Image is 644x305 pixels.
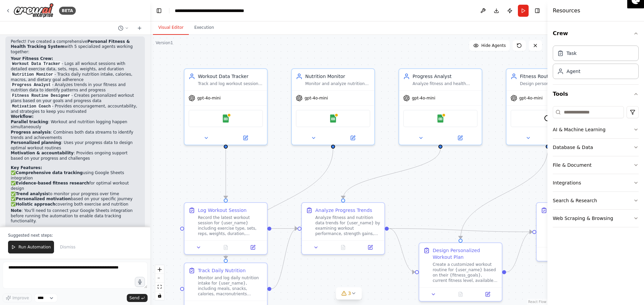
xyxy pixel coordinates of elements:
[189,21,219,35] button: Execution
[481,43,506,48] span: Hide Agents
[553,24,639,43] button: Crew
[271,225,298,232] g: Edge from ea4bc6cf-7ea4-4a34-9f3d-27b159c91581 to a18aeac4-f8a0-4cba-abc6-3ab6daeb4ae7
[553,139,639,156] button: Database & Data
[153,21,189,35] button: Visual Editor
[241,243,264,251] button: Open in side panel
[8,241,54,253] button: Run Automation
[553,192,639,209] button: Search & Research
[419,242,502,302] div: Design Personalized Workout PlanCreate a customized workout routine for {user_name} based on thei...
[11,104,140,115] li: - Provides encouragement, accountability, and strategies to keep you motivated
[389,225,532,235] g: Edge from a18aeac4-f8a0-4cba-abc6-3ab6daeb4ae7 to 94320fd0-b462-42be-87f8-7ca5620dd2f4
[222,115,230,123] img: Google Sheets
[329,243,358,251] button: No output available
[155,283,164,291] button: fit view
[553,197,597,204] div: Search & Research
[446,290,475,298] button: No output available
[198,275,263,297] div: Monitor and log daily nutrition intake for {user_name}, including meals, snacks, calories, macron...
[553,210,639,227] button: Web Scraping & Browsing
[11,82,52,88] code: Progress Analyst
[519,95,543,101] span: gpt-4o-mini
[389,225,415,276] g: Edge from a18aeac4-f8a0-4cba-abc6-3ab6daeb4ae7 to 1d215cf4-b735-42df-a08f-abdd278f04d0
[11,82,140,93] li: - Analyzes trends in your fitness and nutrition data to identify patterns and progress
[457,149,551,239] g: Edge from daab1477-6dee-43e2-933c-094a748a5306 to 1d215cf4-b735-42df-a08f-abdd278f04d0
[155,265,164,300] div: React Flow controls
[198,73,263,80] div: Workout Data Tracker
[553,156,639,174] button: File & Document
[12,295,29,301] span: Improve
[305,73,370,80] div: Nutrition Monitor
[127,294,148,302] button: Send
[11,151,73,155] strong: Motivation & accountability
[553,162,592,168] div: File & Document
[11,72,140,83] li: - Tracks daily nutrition intake, calories, macros, and dietary goal adherence
[553,43,639,84] div: Crew
[11,140,140,151] li: : Uses your progress data to design optimal workout routines
[222,149,229,199] g: Edge from 6005fc2c-409e-47b6-8fcd-34e48cf9ab40 to ea4bc6cf-7ea4-4a34-9f3d-27b159c91581
[413,81,478,86] div: Analyze fitness and health progress trends for {user_name} by examining workout data, nutrition p...
[16,202,55,207] strong: Holistic approach
[11,165,42,170] strong: Key Features:
[533,6,542,15] button: Hide right sidebar
[553,85,639,103] button: Tools
[334,134,372,142] button: Open in side panel
[520,81,585,86] div: Design personalized fitness routines for {user_name} based on their {fitness_goals}, current fitn...
[11,120,48,124] strong: Parallel tracking
[553,103,639,233] div: Tools
[156,40,173,46] div: Version 1
[413,73,478,80] div: Progress Analyst
[476,290,499,298] button: Open in side panel
[184,68,268,145] div: Workout Data TrackerTrack and log workout sessions including exercises, sets, reps, weights, dura...
[11,72,54,78] code: Nutrition Monitor
[11,151,140,161] li: : Provides ongoing support based on your progress and challenges
[359,243,382,251] button: Open in side panel
[11,56,53,61] strong: Your Fitness Crew:
[433,247,498,260] div: Design Personalized Workout Plan
[198,207,247,214] div: Log Workout Session
[553,121,639,138] button: AI & Machine Learning
[11,61,62,67] code: Workout Data Tracker
[11,93,71,99] code: Fitness Routine Designer
[135,277,145,287] button: Click to speak your automation idea
[11,61,140,72] li: - Logs all workout sessions with detailed exercise data, sets, reps, weights, and duration
[3,294,32,302] button: Improve
[11,120,140,130] li: : Workout and nutrition logging happen simultaneously
[433,262,498,283] div: Create a customized workout routine for {user_name} based on their {fitness_goals}, current fitne...
[11,93,140,104] li: - Creates personalized workout plans based on your goals and progress data
[212,243,240,251] button: No output available
[271,225,298,292] g: Edge from ae171da1-903b-4466-af48-3f615c29ef16 to a18aeac4-f8a0-4cba-abc6-3ab6daeb4ae7
[567,68,580,75] div: Agent
[16,181,89,185] strong: Evidence-based fitness research
[305,95,328,101] span: gpt-4o-mini
[301,202,385,255] div: Analyze Progress TrendsAnalyze fitness and nutrition data trends for {user_name} by examining wor...
[567,50,577,57] div: Task
[222,149,336,259] g: Edge from b14982dc-eb67-4226-b33c-f2ff69a50511 to ae171da1-903b-4466-af48-3f615c29ef16
[198,81,263,86] div: Track and log workout sessions including exercises, sets, reps, weights, duration, and workout ty...
[57,241,79,253] button: Dismiss
[506,229,532,276] g: Edge from 1d215cf4-b735-42df-a08f-abdd278f04d0 to 94320fd0-b462-42be-87f8-7ca5620dd2f4
[553,179,581,186] div: Integrations
[198,215,263,236] div: Record the latest workout session for {user_name} including exercise type, sets, reps, weights, d...
[553,126,605,133] div: AI & Machine Learning
[340,149,444,199] g: Edge from df914d20-5b11-40bd-992c-b0adae43b7ba to a18aeac4-f8a0-4cba-abc6-3ab6daeb4ae7
[528,300,546,304] a: React Flow attribution
[197,95,221,101] span: gpt-4o-mini
[155,265,164,274] button: zoom in
[11,103,52,109] code: Motivation Coach
[11,140,61,145] strong: Personalized planning
[155,291,164,300] button: toggle interactivity
[175,7,250,14] nav: breadcrumb
[129,295,140,301] span: Send
[553,174,639,192] button: Integrations
[315,207,372,214] div: Analyze Progress Trends
[8,233,142,238] p: Suggested next steps:
[553,215,613,222] div: Web Scraping & Browsing
[469,40,510,51] button: Hide Agents
[11,208,140,224] p: : You'll need to connect your Google Sheets integration before running the automation to enable d...
[398,68,482,145] div: Progress AnalystAnalyze fitness and health progress trends for {user_name} by examining workout d...
[59,7,76,15] div: BETA
[11,114,34,119] strong: Workflow:
[348,290,351,297] span: 3
[11,39,140,55] p: Perfect! I've created a comprehensive with 5 specialized agents working together:
[155,274,164,283] button: zoom out
[60,244,75,250] span: Dismiss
